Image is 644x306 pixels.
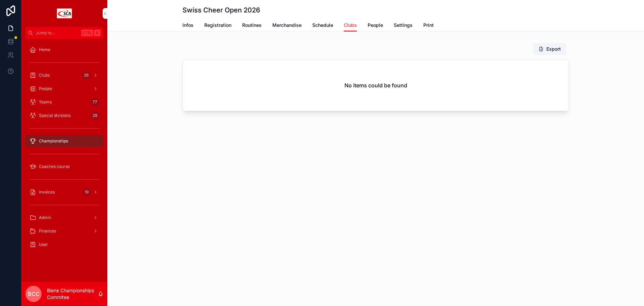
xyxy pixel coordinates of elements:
div: scrollable content [21,39,107,259]
a: Merchandise [272,19,302,33]
span: Home [39,47,50,52]
a: User [25,238,103,251]
span: BCC [28,290,40,298]
a: Routines [242,19,262,33]
h2: No items could be found [344,81,407,89]
span: Clubs [344,22,357,29]
span: Jump to... [36,30,78,36]
a: People [25,83,103,95]
span: Schedule [312,22,333,29]
a: Clubs26 [25,69,103,81]
span: People [368,22,383,29]
a: Infos [182,19,194,33]
a: Print [423,19,434,33]
span: Invoices [39,189,55,195]
div: 28 [91,112,99,120]
span: Print [423,22,434,29]
span: Infos [182,22,194,29]
span: Admin [39,215,51,220]
a: Invoices19 [25,186,103,198]
h1: Swiss Cheer Open 2026 [182,5,260,15]
span: Ctrl [81,30,93,36]
span: Coaches course [39,164,70,169]
a: Finances [25,225,103,237]
span: Merchandise [272,22,302,29]
span: Settings [394,22,413,29]
span: Registration [204,22,231,29]
div: 26 [82,71,91,79]
a: People [368,19,383,33]
span: People [39,86,52,91]
a: Championships [25,135,103,147]
a: Settings [394,19,413,33]
p: Biene Championships Commitee [47,287,98,301]
span: Finances [39,228,56,234]
span: User [39,242,48,247]
span: K [95,30,100,36]
img: App logo [56,8,72,19]
div: 19 [83,188,91,196]
button: Export [533,43,566,55]
a: Special divisions28 [25,110,103,122]
span: Routines [242,22,262,29]
div: 77 [91,98,99,106]
a: Admin [25,212,103,224]
span: Teams [39,99,52,105]
a: Home [25,44,103,56]
button: Jump to...CtrlK [25,27,103,39]
a: Coaches course [25,161,103,173]
a: Registration [204,19,231,33]
span: Clubs [39,73,50,78]
a: Schedule [312,19,333,33]
a: Clubs [344,19,357,32]
a: Teams77 [25,96,103,108]
span: Special divisions [39,113,70,118]
span: Championships [39,138,68,144]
